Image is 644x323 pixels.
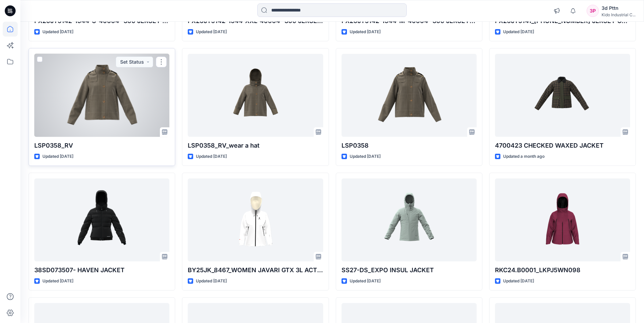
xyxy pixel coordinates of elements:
a: LSP0358 [342,54,477,137]
p: 4700423 CHECKED WAXED JACKET [495,141,630,150]
p: Updated [DATE] [350,153,381,160]
p: LSP0358_RV_wear a hat [188,141,323,150]
p: Updated [DATE] [503,278,534,285]
p: Updated [DATE] [350,278,381,285]
p: RKC24.B0001_LKPJ5WN098 [495,265,630,275]
a: RKC24.B0001_LKPJ5WN098 [495,178,630,261]
a: 38SD073507- HAVEN JACKET [34,178,169,261]
a: 4700423 CHECKED WAXED JACKET [495,54,630,137]
p: 38SD073507- HAVEN JACKET [34,265,169,275]
p: Updated [DATE] [42,278,73,285]
p: LSP0358_RV [34,141,169,150]
p: Updated [DATE] [196,153,227,160]
a: LSP0358_RV [34,54,169,137]
p: Updated [DATE] [196,28,227,36]
p: Updated [DATE] [42,153,73,160]
p: Updated [DATE] [503,28,534,36]
div: Kido Industrial C... [602,12,636,17]
p: BY25JK_8467_WOMEN JAVARI GTX 3L ACTIVE SHELL JACKET [188,265,323,275]
a: LSP0358_RV_wear a hat [188,54,323,137]
p: Updated [DATE] [196,278,227,285]
a: SS27-DS_EXPO INSUL JACKET [342,178,477,261]
p: LSP0358 [342,141,477,150]
div: 3d Pttn [602,4,636,12]
p: SS27-DS_EXPO INSUL JACKET [342,265,477,275]
div: 3P [587,5,599,17]
p: Updated [DATE] [350,28,381,36]
p: Updated a month ago [503,153,545,160]
a: BY25JK_8467_WOMEN JAVARI GTX 3L ACTIVE SHELL JACKET [188,178,323,261]
p: Updated [DATE] [42,28,73,36]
